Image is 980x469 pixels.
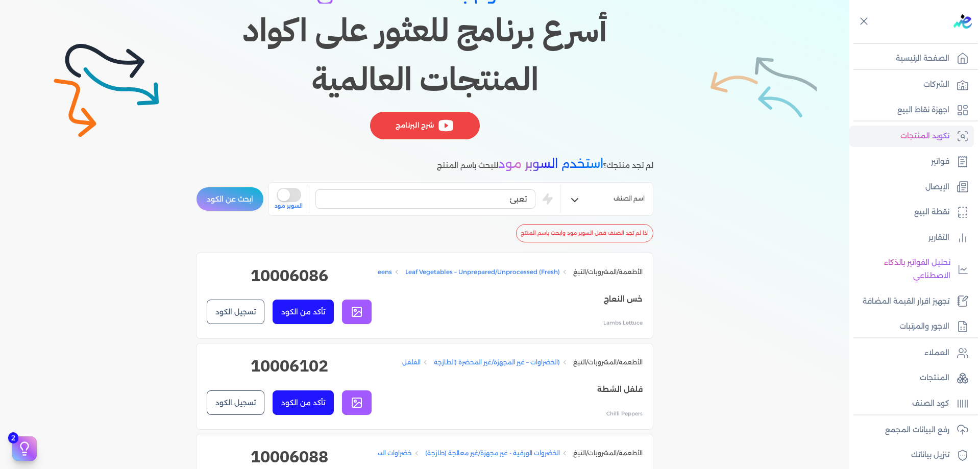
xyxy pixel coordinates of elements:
[854,256,950,282] p: تحليل الفواتير بالذكاء الاصطناعي
[914,206,949,219] p: نقطة البيع
[849,74,974,95] a: الشركات
[900,130,949,143] p: تكويد المنتجات
[849,445,974,466] a: تنزيل بياناتك
[849,202,974,223] a: نقطة البيع
[196,187,264,211] button: ابحث عن الكود
[931,155,949,168] p: فواتير
[402,358,421,367] a: الفلفل
[402,409,643,419] p: Chilli Peppers
[498,156,603,171] span: استخدم السوبر مود
[885,424,949,437] p: رفع البيانات المجمع
[315,189,535,209] input: ابحث باسم الصنف
[573,267,643,277] a: الأطعمة/المشروبات/التبغ
[863,295,949,308] p: تجهيز اقرار القيمة المضافة
[849,227,974,249] a: التقارير
[370,112,479,139] div: شرح البرنامج
[516,224,653,242] p: اذا لم تجد الصنف فعل السوبر مود وابحث باسم المنتج
[849,177,974,198] a: الإيصال
[207,390,264,415] button: تسجيل الكود
[849,151,974,172] a: فواتير
[378,293,643,306] p: خس النعاج
[849,393,974,414] a: كود الصنف
[378,318,643,328] p: Lambs Lettuce
[849,100,974,121] a: اجهزة نقاط البيع
[273,300,334,324] button: تأكد من الكود
[273,390,334,415] button: تأكد من الكود
[849,316,974,337] a: الاجور والمرتبات
[953,14,972,29] img: logo
[207,354,372,386] h2: 10006102
[849,252,974,286] a: تحليل الفواتير بالذكاء الاصطناعي
[923,78,949,91] p: الشركات
[849,419,974,441] a: رفع البيانات المجمع
[402,383,643,397] p: فلفل الشطة
[573,449,643,458] a: الأطعمة/المشروبات/التبغ
[207,300,264,324] button: تسجيل الكود
[425,449,560,458] a: الخضروات الورقية - غير مجهزة/غير معالجة (طازجة)
[573,358,643,367] a: الأطعمة/المشروبات/التبغ
[896,52,949,65] p: الصفحة الرئيسية
[437,157,653,172] p: لم تجد منتجك؟ للبحث باسم المنتج
[560,190,653,210] button: اسم الصنف
[849,342,974,364] a: العملاء
[275,202,303,210] span: السوبر مود
[849,367,974,389] a: المنتجات
[925,181,949,194] p: الإيصال
[849,126,974,147] a: تكويد المنتجات
[912,397,949,410] p: كود الصنف
[911,449,949,462] p: تنزيل بياناتك
[924,347,949,360] p: العملاء
[920,372,949,385] p: المنتجات
[196,6,653,104] h1: أسرع برنامج للعثور على اكواد المنتجات العالمية
[8,432,18,443] span: 2
[12,436,37,461] button: 2
[849,48,974,69] a: الصفحة الرئيسية
[897,104,949,117] p: اجهزة نقاط البيع
[434,358,560,367] a: (الخضراوات – غير المجهزة/غير المحضرة (الطازجة
[207,263,372,296] h2: 10006086
[928,231,949,244] p: التقارير
[405,267,560,277] a: Leaf Vegetables – Unprepared/Unprocessed (Fresh)
[899,320,949,333] p: الاجور والمرتبات
[614,194,645,206] span: اسم الصنف
[849,291,974,312] a: تجهيز اقرار القيمة المضافة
